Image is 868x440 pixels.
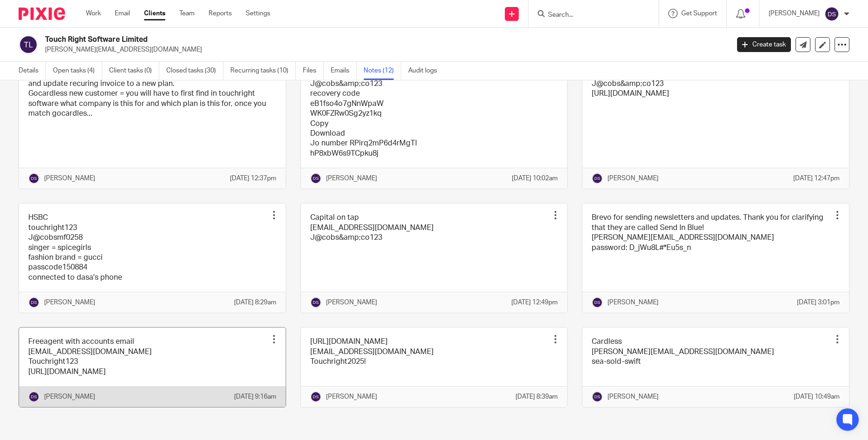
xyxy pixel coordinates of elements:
[797,298,840,307] p: [DATE] 3:01pm
[44,298,95,307] p: [PERSON_NAME]
[310,391,321,402] img: svg%3E
[592,391,603,402] img: svg%3E
[234,298,276,307] p: [DATE] 8:29am
[28,391,39,402] img: svg%3E
[326,392,377,401] p: [PERSON_NAME]
[230,62,296,80] a: Recurring tasks (10)
[326,298,377,307] p: [PERSON_NAME]
[607,174,659,183] p: [PERSON_NAME]
[592,297,603,308] img: svg%3E
[737,37,791,52] a: Create task
[44,174,95,183] p: [PERSON_NAME]
[19,62,46,80] a: Details
[794,392,840,401] p: [DATE] 10:49am
[109,62,159,80] a: Client tasks (0)
[331,62,357,80] a: Emails
[793,174,840,183] p: [DATE] 12:47pm
[209,9,232,18] a: Reports
[45,35,587,45] h2: Touch Right Software Limited
[681,10,717,17] span: Get Support
[144,9,165,18] a: Clients
[179,9,195,18] a: Team
[303,62,324,80] a: Files
[19,7,65,20] img: Pixie
[607,392,659,401] p: [PERSON_NAME]
[408,62,444,80] a: Audit logs
[310,173,321,184] img: svg%3E
[516,392,558,401] p: [DATE] 8:39am
[53,62,102,80] a: Open tasks (4)
[310,297,321,308] img: svg%3E
[512,174,558,183] p: [DATE] 10:02am
[246,9,270,18] a: Settings
[166,62,223,80] a: Closed tasks (30)
[364,62,401,80] a: Notes (12)
[115,9,130,18] a: Email
[547,11,631,20] input: Search
[769,9,820,18] p: [PERSON_NAME]
[511,298,558,307] p: [DATE] 12:49pm
[28,173,39,184] img: svg%3E
[44,392,95,401] p: [PERSON_NAME]
[230,174,276,183] p: [DATE] 12:37pm
[607,298,659,307] p: [PERSON_NAME]
[86,9,101,18] a: Work
[234,392,276,401] p: [DATE] 9:16am
[19,35,38,54] img: svg%3E
[45,45,723,54] p: [PERSON_NAME][EMAIL_ADDRESS][DOMAIN_NAME]
[326,174,377,183] p: [PERSON_NAME]
[592,173,603,184] img: svg%3E
[824,7,839,21] img: svg%3E
[28,297,39,308] img: svg%3E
